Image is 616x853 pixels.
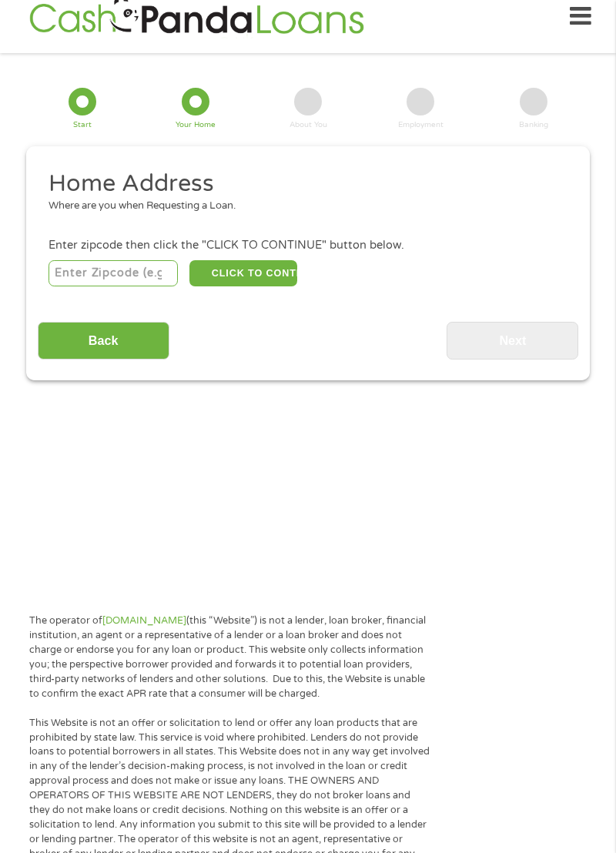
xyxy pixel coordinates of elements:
div: Start [73,122,92,129]
div: Employment [398,122,444,129]
div: About You [290,122,327,129]
input: Next [447,322,578,360]
button: CLICK TO CONTINUE [189,260,297,286]
div: Where are you when Requesting a Loan. [49,199,557,214]
a: [DOMAIN_NAME] [102,614,186,627]
input: Enter Zipcode (e.g 01510) [49,260,179,286]
div: Banking [519,122,548,129]
div: Enter zipcode then click the "CLICK TO CONTINUE" button below. [49,237,567,254]
h2: Home Address [49,169,557,199]
div: Your Home [176,122,216,129]
p: The operator of (this “Website”) is not a lender, loan broker, financial institution, an agent or... [29,614,430,701]
input: Back [38,322,169,360]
